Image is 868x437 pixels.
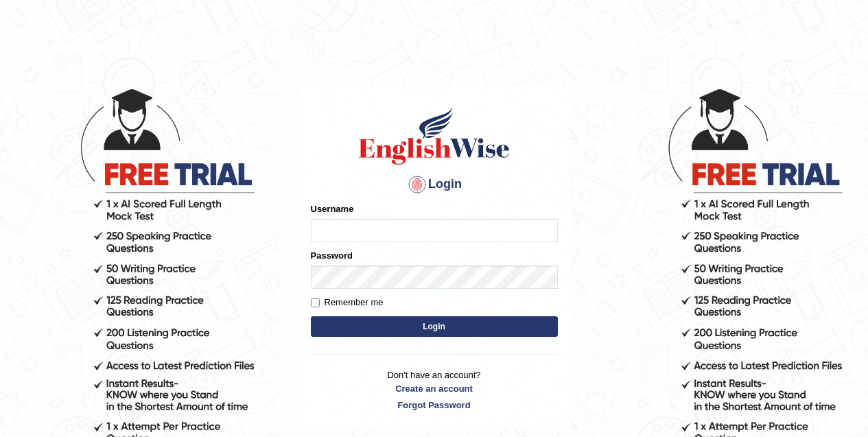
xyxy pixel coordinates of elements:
[311,382,558,395] a: Create an account
[311,316,558,337] button: Login
[356,105,513,167] img: Logo of English Wise sign in for intelligent practice with AI
[311,296,384,309] label: Remember me
[311,202,354,215] label: Username
[311,249,353,262] label: Password
[311,368,558,411] p: Don't have an account?
[311,298,320,307] input: Remember me
[311,174,558,196] h4: Login
[311,399,558,412] a: Forgot Password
